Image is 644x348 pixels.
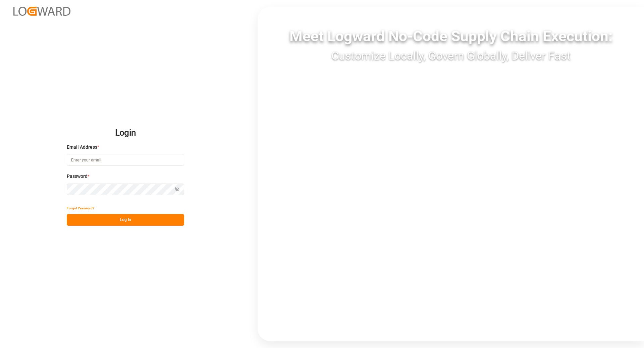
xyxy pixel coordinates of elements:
[67,144,97,151] span: Email Address
[258,47,644,64] div: Customize Locally, Govern Globally, Deliver Fast
[67,154,184,166] input: Enter your email
[13,7,70,16] img: Logward_new_orange.png
[67,122,184,144] h2: Login
[67,214,184,226] button: Log In
[258,25,644,47] div: Meet Logward No-Code Supply Chain Execution:
[67,173,88,180] span: Password
[67,202,94,214] button: Forgot Password?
